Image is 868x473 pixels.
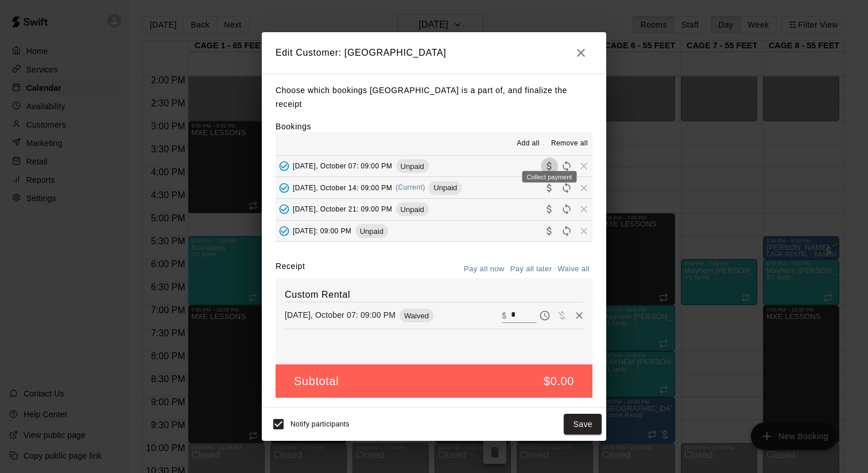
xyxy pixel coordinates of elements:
[536,310,553,320] span: Pay later
[575,226,592,235] span: Remove
[522,171,577,183] div: Collect payment
[558,183,575,191] span: Reschedule
[541,183,558,191] span: Collect payment
[558,205,575,213] span: Reschedule
[276,199,592,220] button: Added - Collect Payment[DATE], October 21: 09:00 PMUnpaidCollect paymentRescheduleRemove
[276,221,592,242] button: Added - Collect Payment[DATE]: 09:00 PMUnpaidCollect paymentRescheduleRemove
[502,310,506,321] p: $
[575,161,592,170] span: Remove
[293,227,351,235] span: [DATE]: 09:00 PM
[575,183,592,191] span: Remove
[293,183,392,191] span: [DATE], October 14: 09:00 PM
[262,32,606,74] h2: Edit Customer: [GEOGRAPHIC_DATA]
[547,134,592,153] button: Remove all
[285,287,583,302] h6: Custom Rental
[276,201,293,218] button: Added - Collect Payment
[276,177,592,198] button: Added - Collect Payment[DATE], October 14: 09:00 PM(Current)UnpaidCollect paymentRescheduleRemove
[541,226,558,235] span: Collect payment
[276,222,293,240] button: Added - Collect Payment
[396,183,425,191] span: (Current)
[396,162,429,171] span: Unpaid
[555,260,592,278] button: Waive all
[276,179,293,197] button: Added - Collect Payment
[294,374,339,389] h5: Subtotal
[276,156,592,177] button: Added - Collect Payment[DATE], October 07: 09:00 PMUnpaidCollect paymentRescheduleRemove
[276,260,305,278] label: Receipt
[290,420,350,428] span: Notify participants
[553,310,571,320] span: Waive payment
[575,205,592,213] span: Remove
[517,138,540,149] span: Add all
[541,205,558,213] span: Collect payment
[355,227,388,236] span: Unpaid
[564,414,602,435] button: Save
[541,161,558,170] span: Collect payment
[461,260,507,278] button: Pay all now
[276,83,592,111] p: Choose which bookings [GEOGRAPHIC_DATA] is a part of, and finalize the receipt
[400,312,433,320] span: Waived
[571,307,588,324] button: Remove
[276,157,293,175] button: Added - Collect Payment
[558,161,575,170] span: Reschedule
[396,205,429,214] span: Unpaid
[544,374,574,389] h5: $0.00
[510,134,547,153] button: Add all
[293,162,392,170] span: [DATE], October 07: 09:00 PM
[285,309,396,321] p: [DATE], October 07: 09:00 PM
[507,260,555,278] button: Pay all later
[276,122,311,131] label: Bookings
[558,226,575,235] span: Reschedule
[551,138,588,149] span: Remove all
[293,205,392,213] span: [DATE], October 21: 09:00 PM
[429,183,462,192] span: Unpaid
